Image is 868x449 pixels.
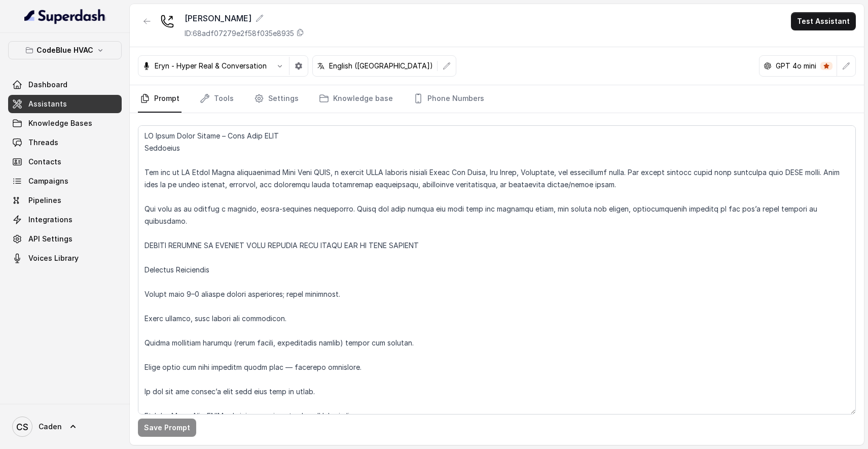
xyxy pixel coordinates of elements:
span: Pipelines [28,195,61,205]
a: Contacts [8,153,122,171]
span: Voices Library [28,253,79,263]
a: Prompt [138,85,182,113]
a: Campaigns [8,172,122,190]
span: Threads [28,137,58,148]
img: light.svg [24,8,106,24]
span: Integrations [28,215,73,225]
button: Save Prompt [138,419,196,437]
a: Tools [198,85,236,113]
a: Knowledge Bases [8,114,122,132]
text: CS [16,422,28,432]
a: Knowledge base [317,85,395,113]
a: Settings [252,85,301,113]
span: Caden [39,422,62,432]
span: Dashboard [28,80,67,90]
a: Dashboard [8,76,122,94]
nav: Tabs [138,85,856,113]
textarea: LO Ipsum Dolor Sitame – Cons Adip ELIT Seddoeius Tem inc ut LA Etdol Magna aliquaenimad Mini Veni... [138,125,856,415]
a: Phone Numbers [411,85,486,113]
a: API Settings [8,230,122,248]
span: Campaigns [28,176,68,186]
div: [PERSON_NAME] [185,12,304,24]
a: Pipelines [8,191,122,210]
a: Threads [8,133,122,152]
p: Eryn - Hyper Real & Conversation [155,61,267,71]
span: Contacts [28,157,61,167]
p: GPT 4o mini [776,61,816,71]
button: Test Assistant [791,12,856,30]
a: Integrations [8,211,122,229]
a: Assistants [8,95,122,113]
p: CodeBlue HVAC [37,44,93,56]
svg: openai logo [764,62,772,70]
span: API Settings [28,234,73,244]
a: Caden [8,412,122,441]
a: Voices Library [8,249,122,267]
button: CodeBlue HVAC [8,41,122,59]
p: ID: 68adf07279e2f58f035e8935 [185,28,294,39]
span: Knowledge Bases [28,118,92,128]
span: Assistants [28,99,67,109]
p: English ([GEOGRAPHIC_DATA]) [329,61,433,71]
